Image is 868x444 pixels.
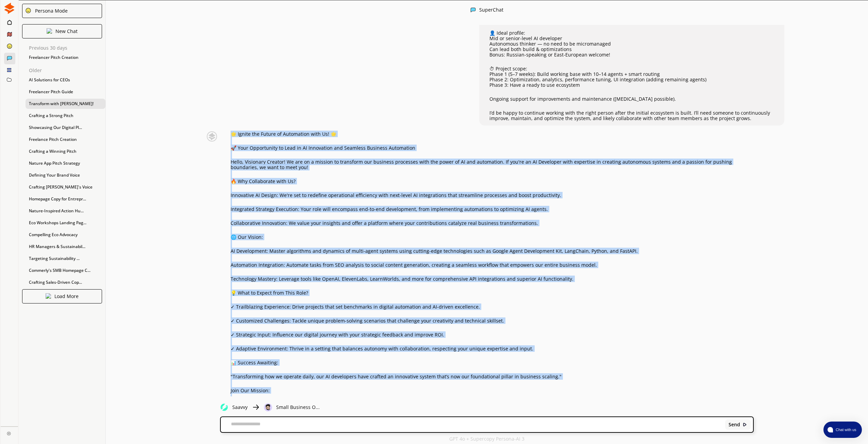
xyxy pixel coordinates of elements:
p: "Transforming how we operate daily, our AI developers have crafted an innovative system that’s no... [231,374,754,379]
p: ✓ Trailblazing Experience: Drive projects that set benchmarks in digital automation and AI-driven... [231,304,754,310]
p: Can lead both build & optimizations [489,47,774,52]
div: Crafting Sales-Driven Cop... [26,277,105,287]
p: Phase 3: Have a ready to use ecosystem [489,82,774,88]
img: Close [220,403,228,411]
div: Commerly's SMB Homepage C... [26,265,105,276]
div: Crafting [PERSON_NAME]'s Voice [26,182,105,192]
p: ⏱ Project scope: [489,66,774,71]
p: Ongoing support for improvements and maintenance ([MEDICAL_DATA] possible). [489,96,774,102]
p: Hello, Visionary Creator! We are on a mission to transform our business processes with the power ... [231,159,754,170]
div: Nature App Pitch Strategy [26,158,105,168]
div: Targeting Sustainability ... [26,253,105,264]
p: 👤 Ideal profile: [489,30,774,36]
p: Previous 30 days [29,45,105,51]
div: Crafting a Winning Pitch [26,146,105,157]
div: Transform with [PERSON_NAME]! [26,99,105,109]
div: Defining Your Brand Voice [26,170,105,180]
p: New Chat [55,29,78,34]
img: Close [470,7,476,13]
p: 💡 What to Expect from This Role? [231,290,754,296]
img: Close [742,422,747,427]
p: Collaborative Innovation: We value your insights and offer a platform where your contributions ca... [231,220,754,226]
img: Close [46,293,51,299]
p: Automation Integration: Automate tasks from SEO analysis to social content generation, creating a... [231,262,754,268]
img: Close [47,28,52,34]
p: ✓ Adaptive Environment: Thrive in a setting that balances autonomy with collaboration, respecting... [231,346,754,351]
div: AI Solutions for CEOs [26,75,105,85]
img: Close [197,131,227,142]
p: Mid or senior-level AI developer [489,36,774,41]
div: Freelancer Pitch Guide [26,87,105,97]
p: Load More [54,294,79,299]
p: ✓ Strategic Input: Influence our digital journey with your strategic feedback and improve ROI. [231,332,754,338]
b: Send [729,422,740,427]
div: HR Managers & Sustainabil... [26,242,105,252]
div: Freelance Pitch Creation [26,134,105,145]
p: Saavvy [232,405,248,410]
p: Small Business O... [276,405,320,410]
div: Homepage Copy for Entrepr... [26,194,105,204]
div: Showcasing Our Digital Pl... [26,122,105,133]
p: Phase 1 (5–7 weeks): Build working base with 10–14 agents + smart routing [489,71,774,77]
p: I’d be happy to continue working with the right person after the initial ecosystem is built. I’ll... [489,110,774,121]
p: Join Our Mission: [231,388,754,393]
p: 🌐 Our Vision: [231,234,754,240]
img: Close [7,431,11,435]
img: Close [4,3,15,14]
p: AI Development: Master algorithms and dynamics of multi-agent systems using cutting-edge technolo... [231,248,754,254]
div: Eco Workshops Landing Pag... [26,218,105,228]
div: Nature-Inspired Action Hu... [26,206,105,216]
p: ✓ Customized Challenges: Tackle unique problem-solving scenarios that challenge your creativity a... [231,318,754,324]
p: 🌟 Ignite the Future of Automation with Us! 🌟 [231,131,754,137]
img: Close [264,403,272,411]
p: 🚀 Your Opportunity to Lead in AI Innovation and Seamless Business Automation [231,145,754,151]
p: Integrated Strategy Execution: Your role will encompass end-to-end development, from implementing... [231,207,754,212]
a: Close [1,427,18,439]
div: Persona Mode [33,8,68,14]
p: Older [29,68,105,73]
img: Close [25,7,31,14]
span: Chat with us [833,427,858,432]
div: SuperChat [479,7,503,14]
p: Autonomous thinker — no need to be micromanaged [489,41,774,47]
p: 🔥 Why Collaborate with Us? [231,179,754,184]
p: GPT 4o + Supercopy Persona-AI 3 [449,436,524,442]
button: atlas-launcher [823,422,862,438]
p: Bonus: Russian-speaking or East-European welcome! [489,52,774,57]
p: Technology Mastery: Leverage tools like OpenAI, ElevenLabs, LearnWorlds, and more for comprehensi... [231,276,754,282]
p: 📊 Success Awaiting: [231,360,754,365]
p: Phase 2: Optimization, analytics, performance tuning, UI integration (adding remaining agents) [489,77,774,82]
div: Freelancer Pitch Creation [26,52,105,63]
div: Compelling Eco Advocacy [26,230,105,240]
img: Close [252,403,260,411]
p: Innovative AI Design: We're set to redefine operational efficiency with next-level AI integration... [231,193,754,198]
div: Crafting a Strong Pitch [26,111,105,121]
